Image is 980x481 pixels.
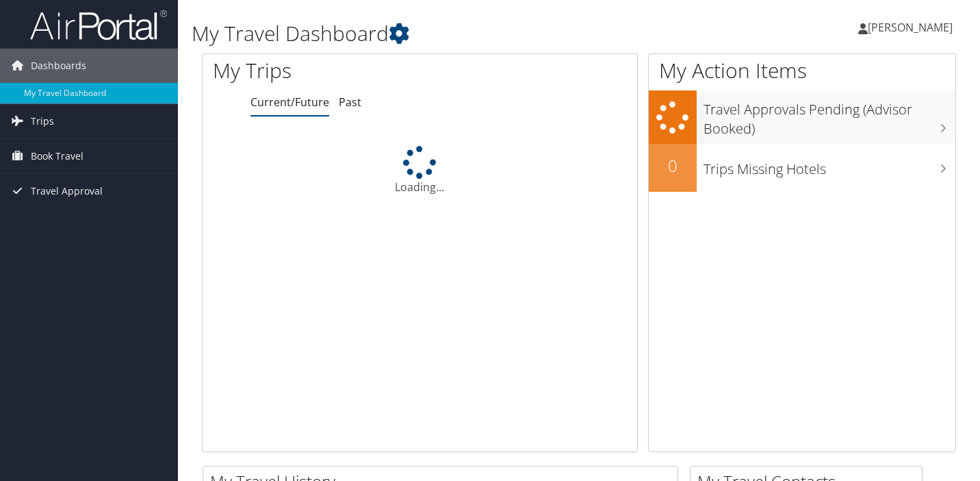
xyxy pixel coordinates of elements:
[31,174,103,208] span: Travel Approval
[649,90,955,143] a: Travel Approvals Pending (Advisor Booked)
[250,95,329,110] a: Current/Future
[31,49,86,83] span: Dashboards
[649,154,697,177] h2: 0
[31,104,54,138] span: Trips
[704,93,955,138] h3: Travel Approvals Pending (Advisor Booked)
[192,19,708,48] h1: My Travel Dashboard
[868,20,953,35] span: [PERSON_NAME]
[31,139,83,173] span: Book Travel
[30,9,167,41] img: airportal-logo.png
[203,146,637,195] div: Loading...
[858,7,966,48] a: [PERSON_NAME]
[213,56,446,85] h1: My Trips
[649,56,955,85] h1: My Action Items
[704,153,955,179] h3: Trips Missing Hotels
[339,95,361,110] a: Past
[649,144,955,192] a: 0Trips Missing Hotels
